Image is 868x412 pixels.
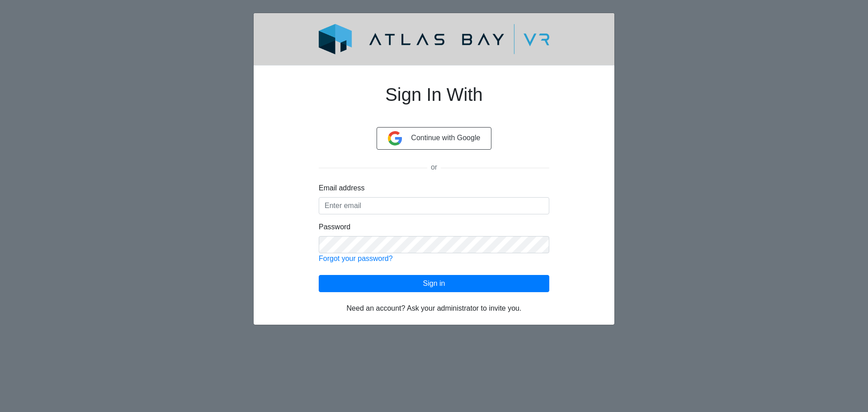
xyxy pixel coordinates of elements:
span: or [427,163,441,171]
a: Forgot your password? [319,255,393,262]
h1: Sign In With [319,73,549,127]
iframe: Ybug feedback widget [7,394,60,412]
label: Password [319,222,350,232]
span: Need an account? Ask your administrator to invite you. [347,304,522,312]
button: Sign in [319,275,549,292]
button: Continue with Google [377,127,492,150]
img: logo [297,24,571,54]
label: Email address [319,183,364,194]
input: Enter email [319,197,549,214]
span: Continue with Google [411,134,480,142]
